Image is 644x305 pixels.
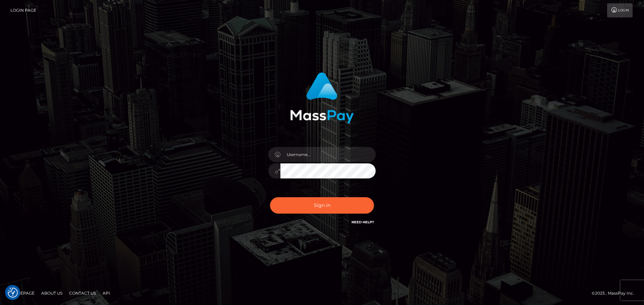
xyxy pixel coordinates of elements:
[10,3,36,17] a: Login Page
[7,288,37,298] a: Homepage
[607,3,633,17] a: Login
[66,288,99,298] a: Contact Us
[270,197,374,214] button: Sign in
[8,288,18,298] img: Revisit consent button
[592,290,639,297] div: © 2025 , MassPay Inc.
[100,288,113,298] a: API
[280,147,376,162] input: Username...
[39,288,65,298] a: About Us
[290,72,354,124] img: MassPay Login
[352,220,374,224] a: Need Help?
[8,288,18,298] button: Consent Preferences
